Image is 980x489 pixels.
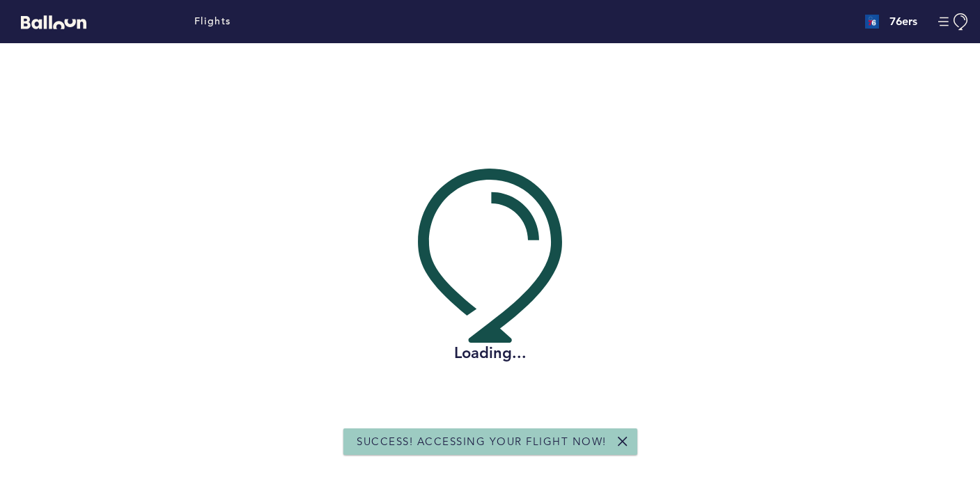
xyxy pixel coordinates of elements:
[889,13,917,30] h4: 76ers
[938,13,970,31] button: Manage Account
[418,343,562,364] h2: Loading...
[10,14,86,29] a: Balloon
[194,14,231,29] a: Flights
[21,15,86,29] svg: Balloon
[343,428,637,455] div: Success! Accessing your flight now!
